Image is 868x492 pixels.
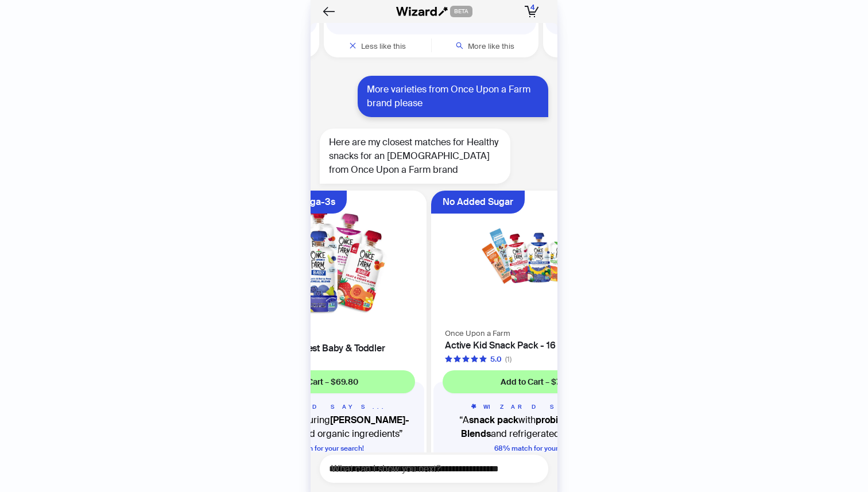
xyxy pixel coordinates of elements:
button: Add to Cart – $69.80 [223,370,415,393]
div: 5.0 [490,354,502,365]
h4: [PERSON_NAME] Best Baby & Toddler Bundle - 16 Pack [226,343,413,365]
b: probiotic Immunity Blends [461,414,618,440]
div: (1) [505,354,511,365]
span: star [454,355,461,363]
button: More like this [432,34,539,57]
span: More like this [468,41,514,51]
div: 5.0 out of 5 stars [445,354,502,365]
span: Less like this [361,41,406,51]
span: star [471,355,478,363]
h5: WIZARD SAYS... [223,402,415,411]
span: star [445,355,452,363]
span: 4 [530,3,535,12]
img: Berry Best Baby & Toddler Bundle - 16 Pack [219,197,420,322]
span: search [456,42,463,49]
div: No Added Sugar [443,191,513,214]
span: star [479,355,487,363]
span: 68 % match for your search! [275,444,364,453]
h4: Active Kid Snack Pack - 16 Pack [445,340,632,351]
span: Add to Cart – $69.80 [280,377,358,387]
span: close [349,42,356,49]
span: BETA [450,6,472,17]
button: Back [320,2,338,21]
img: Active Kid Snack Pack - 16 Pack [438,197,639,319]
span: Add to Cart – $71.20 [501,377,576,387]
span: 68 % match for your search! [494,444,583,453]
span: Once Upon a Farm [445,328,510,338]
q: A featuring and organic ingredients [223,413,415,441]
span: star [462,355,470,363]
h5: WIZARD SAYS... [443,402,634,411]
div: More varieties from Once Upon a Farm brand please [358,76,548,117]
q: A with and refrigerated protein bars [443,413,634,441]
button: Less like this [324,34,431,57]
b: snack pack [469,414,518,426]
div: Here are my closest matches for Healthy snacks for an [DEMOGRAPHIC_DATA] from Once Upon a Farm brand [320,129,510,184]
